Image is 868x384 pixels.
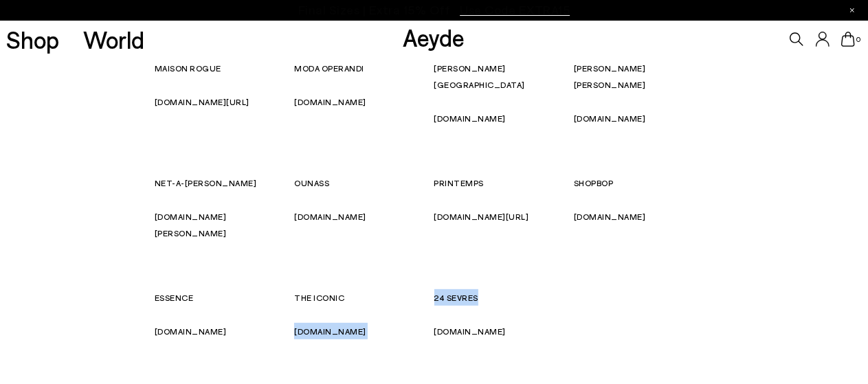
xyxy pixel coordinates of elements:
a: [DOMAIN_NAME] [434,113,507,123]
span: Navigate to /collections/ss25-final-sizes [460,4,570,16]
font: PRINTEMPS [434,178,485,188]
font: MAISON ROGUE [155,63,221,73]
font: OUNASS [294,178,329,188]
a: [DOMAIN_NAME][URL] [434,212,529,221]
a: 0 [841,32,855,47]
font: Use Code EXTRA15 [460,2,570,17]
a: [DOMAIN_NAME] [155,326,227,336]
font: MODA OPERANDI [294,63,364,73]
font: NET-A-[PERSON_NAME] [155,178,257,188]
font: World [83,25,144,54]
font: THE ICONIC [294,293,344,302]
a: [DOMAIN_NAME][URL] [155,97,249,106]
a: World [83,27,144,52]
a: Aeyde [403,23,465,52]
a: [DOMAIN_NAME] [574,212,646,221]
font: 0 [856,35,860,43]
a: [DOMAIN_NAME] [434,326,507,336]
font: [PERSON_NAME][GEOGRAPHIC_DATA] [434,63,526,89]
font: 24 SEVRES [434,293,479,302]
font: [PERSON_NAME] [PERSON_NAME] [574,63,646,89]
a: [DOMAIN_NAME] [294,326,366,336]
font: SHOPBOP [574,178,614,188]
a: [DOMAIN_NAME] [574,113,646,123]
a: Shop [6,27,59,52]
a: [DOMAIN_NAME][PERSON_NAME] [155,212,227,238]
a: [DOMAIN_NAME] [294,212,366,221]
a: [DOMAIN_NAME] [294,97,366,106]
font: Final Sizes | Extra 15% Off [298,2,450,17]
font: Shop [6,25,59,54]
font: ESSENCE [155,293,194,302]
